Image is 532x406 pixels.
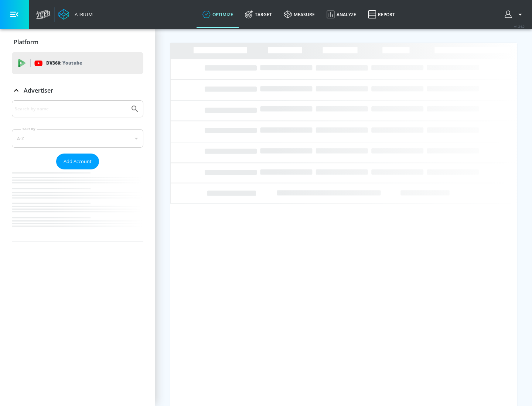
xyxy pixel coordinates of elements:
[12,169,143,241] nav: list of Advertiser
[12,100,143,241] div: Advertiser
[58,9,93,20] a: Atrium
[64,157,92,166] span: Add Account
[239,1,278,28] a: Target
[514,24,525,28] span: v 4.24.0
[46,59,82,67] p: DV360:
[362,1,401,28] a: Report
[72,11,93,18] div: Atrium
[15,104,127,114] input: Search by name
[12,52,143,74] div: DV360: Youtube
[12,32,143,52] div: Platform
[21,127,37,131] label: Sort By
[14,38,38,46] p: Platform
[278,1,321,28] a: measure
[12,129,143,148] div: A-Z
[12,80,143,101] div: Advertiser
[62,59,82,67] p: Youtube
[56,154,99,169] button: Add Account
[24,86,53,94] p: Advertiser
[321,1,362,28] a: Analyze
[197,1,239,28] a: optimize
